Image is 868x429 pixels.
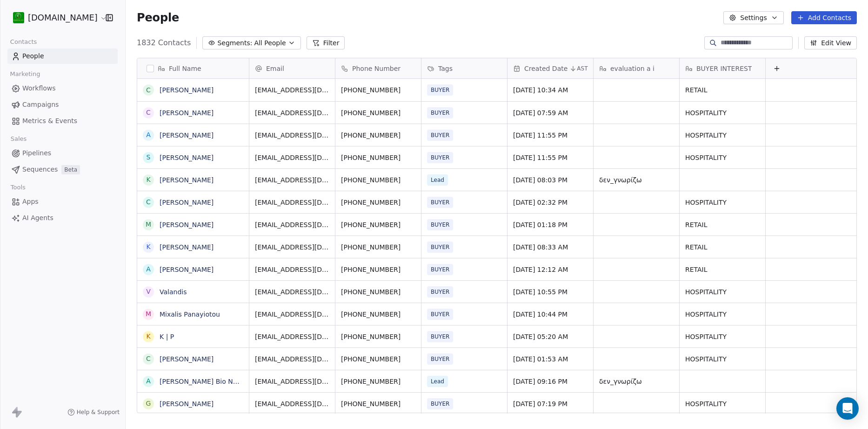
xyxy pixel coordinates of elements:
button: [DOMAIN_NAME] [11,10,99,26]
span: [PHONE_NUMBER] [341,399,415,408]
a: [PERSON_NAME] [160,154,214,161]
div: Tags [421,58,507,78]
span: Workflows [22,83,56,93]
a: K | P [160,333,174,340]
span: BUYER [427,84,453,96]
span: RETAIL [685,242,760,252]
a: [PERSON_NAME] [160,400,214,408]
a: Workflows [7,81,118,96]
span: [PHONE_NUMBER] [341,220,415,229]
span: Metrics & Events [22,116,77,126]
span: [EMAIL_ADDRESS][DOMAIN_NAME] [255,175,329,185]
span: [PHONE_NUMBER] [341,332,415,341]
div: Phone Number [335,58,421,78]
span: [EMAIL_ADDRESS][DOMAIN_NAME] [255,310,329,319]
a: People [7,48,118,64]
div: V [146,287,151,297]
button: Edit View [804,36,857,49]
span: [EMAIL_ADDRESS][DOMAIN_NAME] [255,220,329,229]
span: Lead [427,174,448,186]
a: AI Agents [7,210,118,226]
div: C [146,197,151,207]
span: [PHONE_NUMBER] [341,198,415,207]
span: HOSPITALITY [685,399,760,408]
a: [PERSON_NAME] [160,266,214,273]
span: [EMAIL_ADDRESS][DOMAIN_NAME] [255,377,329,386]
a: [PERSON_NAME] [160,109,214,117]
div: C [146,108,151,118]
div: Open Intercom Messenger [836,397,859,420]
span: [DATE] 12:12 AM [513,265,588,274]
span: [EMAIL_ADDRESS][DOMAIN_NAME] [255,108,329,118]
span: [DOMAIN_NAME] [28,12,98,24]
a: Valandis [160,288,187,296]
span: [PHONE_NUMBER] [341,265,415,274]
span: [PHONE_NUMBER] [341,242,415,252]
span: [EMAIL_ADDRESS][DOMAIN_NAME] [255,399,329,408]
span: AST [577,65,588,72]
div: G [146,399,151,408]
div: M [146,220,151,229]
a: Mixalis Panayiotou [160,311,220,318]
span: BUYER [427,130,453,141]
span: BUYER INTEREST [696,64,752,73]
div: K [146,175,150,185]
span: Pipelines [22,148,51,158]
span: Created Date [524,64,568,73]
div: grid [249,79,857,414]
div: grid [137,79,249,414]
div: K [146,242,150,252]
button: Add Contacts [791,11,857,24]
span: [DATE] 02:32 PM [513,198,588,207]
span: HOSPITALITY [685,310,760,319]
span: BUYER [427,242,453,253]
span: People [22,51,44,61]
span: [PHONE_NUMBER] [341,153,415,162]
span: [PHONE_NUMBER] [341,131,415,140]
span: Beta [61,165,80,174]
span: All People [254,38,286,48]
span: [DATE] 10:34 AM [513,85,588,95]
a: [PERSON_NAME] [160,243,214,251]
span: Lead [427,376,448,387]
span: BUYER [427,197,453,208]
span: [DATE] 01:18 PM [513,220,588,229]
span: BUYER [427,152,453,163]
span: BUYER [427,398,453,409]
span: Help & Support [77,408,120,416]
span: People [137,11,179,25]
span: Sequences [22,165,58,174]
span: HOSPITALITY [685,108,760,118]
span: BUYER [427,309,453,320]
span: BUYER [427,107,453,118]
span: [DATE] 07:59 AM [513,108,588,118]
span: Full Name [169,64,201,73]
span: [PHONE_NUMBER] [341,354,415,364]
span: Contacts [6,35,41,49]
span: HOSPITALITY [685,198,760,207]
span: [PHONE_NUMBER] [341,85,415,95]
div: S [147,152,151,162]
span: [EMAIL_ADDRESS][DOMAIN_NAME] [255,131,329,140]
span: δεν_γνωρίζω [599,175,674,185]
a: [PERSON_NAME] [160,176,214,184]
span: HOSPITALITY [685,287,760,297]
a: [PERSON_NAME] [160,221,214,228]
span: [DATE] 08:33 AM [513,242,588,252]
div: A [146,264,151,274]
div: C [146,354,151,364]
span: BUYER [427,286,453,298]
span: [DATE] 10:55 PM [513,287,588,297]
span: BUYER [427,264,453,275]
span: 1832 Contacts [137,37,191,48]
a: Apps [7,194,118,209]
div: Email [249,58,335,78]
button: Filter [307,36,345,49]
div: A [146,130,151,140]
span: RETAIL [685,220,760,229]
span: Tags [438,64,453,73]
span: HOSPITALITY [685,354,760,364]
a: [PERSON_NAME] [160,199,214,206]
span: Phone Number [352,64,401,73]
div: C [146,85,151,95]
